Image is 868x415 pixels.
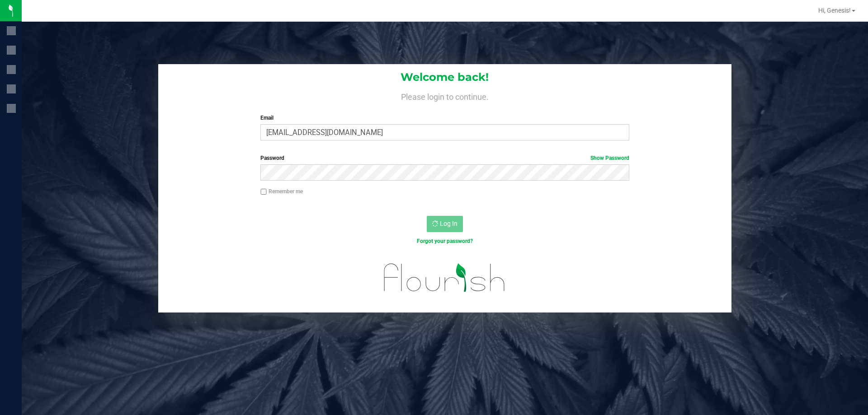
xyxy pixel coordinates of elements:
[158,71,731,83] h1: Welcome back!
[373,255,516,301] img: flourish_logo.svg
[427,216,463,232] button: Log In
[158,90,731,101] h4: Please login to continue.
[818,7,851,14] span: Hi, Genesis!
[440,220,458,227] span: Log In
[417,238,473,244] a: Forgot your password?
[260,114,629,122] label: Email
[590,155,629,161] a: Show Password
[260,187,303,196] label: Remember me
[260,189,267,195] input: Remember me
[260,155,284,161] span: Password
